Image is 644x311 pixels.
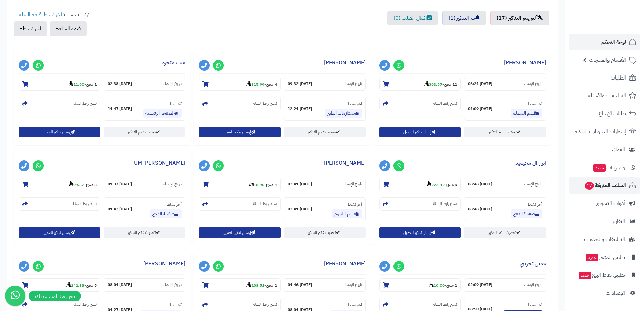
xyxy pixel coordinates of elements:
[43,10,62,19] a: آخر نشاط
[569,159,640,176] a: وآتس آبجديد
[108,181,132,187] strong: [DATE] 07:33
[19,278,100,292] section: 5 منتج-242.33
[490,11,549,25] a: لم يتم التذكير (17)
[569,231,640,247] a: التطبيقات والخدمات
[569,124,640,140] a: إشعارات التحويلات البنكية
[284,227,366,238] a: تحديث : تم التذكير
[569,88,640,104] a: المراجعات والأسئلة
[199,278,281,292] section: 1 منتج-108.51
[199,97,281,110] section: نسخ رابط السلة
[143,109,182,118] a: الصفحة الرئيسية
[599,109,626,118] span: طلبات الإرجاع
[344,81,362,87] small: تاريخ الإنشاء
[246,81,277,87] small: -
[387,11,438,25] a: اكمال الطلب (0)
[199,77,281,91] section: 4 منتج-315.99
[511,209,542,218] a: صفحة الدفع
[588,91,626,101] span: المراجعات والأسئلة
[344,181,362,187] small: تاريخ الإنشاء
[199,227,281,238] button: إرسال تذكير للعميل
[433,201,457,207] small: نسخ رابط السلة
[162,59,185,67] a: غيث متجرة
[246,282,277,288] small: -
[266,81,277,87] strong: 4 منتج
[379,97,461,110] section: نسخ رابط السلة
[50,21,87,36] button: قيمة السلة
[284,127,366,137] a: تحديث : تم التذكير
[468,81,492,87] strong: [DATE] 06:21
[379,178,461,191] section: 5 منتج-222.12
[19,178,100,191] section: 3 منتج-99.32
[379,127,461,137] button: إرسال تذكير للعميل
[524,81,542,87] small: تاريخ الإنشاء
[108,106,132,112] strong: [DATE] 11:47
[585,252,625,262] span: تطبيق المتجر
[569,177,640,194] a: السلات المتروكة17
[19,197,100,211] section: نسخ رابط السلة
[379,227,461,238] button: إرسال تذكير للعميل
[569,106,640,122] a: طلبات الإرجاع
[611,73,626,83] span: الطلبات
[344,282,362,288] small: تاريخ الإنشاء
[66,282,97,288] small: -
[528,302,542,308] small: آخر نشاط
[612,217,625,226] span: التقارير
[429,282,445,288] strong: 10.00
[167,101,182,107] small: آخر نشاط
[584,182,594,190] span: 17
[442,11,486,25] a: تم التذكير (1)
[569,70,640,86] a: الطلبات
[569,195,640,212] a: أدوات التسويق
[528,201,542,207] small: آخر نشاط
[324,260,366,268] a: [PERSON_NAME]
[524,181,542,187] small: تاريخ الإنشاء
[288,206,312,212] strong: [DATE] 02:41
[424,81,457,87] small: -
[606,288,625,298] span: الإعدادات
[579,272,591,279] span: جديد
[569,34,640,50] a: لوحة التحكم
[429,282,457,288] small: -
[108,282,132,288] strong: [DATE] 08:04
[104,227,186,238] a: تحديث : تم التذكير
[569,249,640,265] a: تطبيق المتجرجديد
[332,209,362,218] a: قسم اللحوم
[584,181,626,190] span: السلات المتروكة
[167,302,182,308] small: آخر نشاط
[446,282,457,288] strong: 1 منتج
[348,201,362,207] small: آخر نشاط
[612,145,625,154] span: العملاء
[19,227,100,238] button: إرسال تذكير للعميل
[427,182,445,188] strong: 222.12
[593,163,625,172] span: وآتس آب
[249,182,264,188] strong: 18.90
[246,81,264,87] strong: 315.99
[19,127,100,137] button: إرسال تذكير للعميل
[104,127,186,137] a: تحديث : تم التذكير
[593,164,606,172] span: جديد
[511,109,542,118] a: قسم السمك
[569,285,640,301] a: الإعدادات
[524,282,542,288] small: تاريخ الإنشاء
[288,181,312,187] strong: [DATE] 02:41
[288,106,312,112] strong: [DATE] 12:21
[464,227,546,238] a: تحديث : تم التذكير
[86,182,97,188] strong: 3 منتج
[266,282,277,288] strong: 1 منتج
[134,159,185,167] a: UM [PERSON_NAME]
[569,267,640,283] a: تطبيق نقاط البيعجديد
[150,209,182,218] a: صفحة الدفع
[69,181,97,188] small: -
[167,201,182,207] small: آخر نشاط
[464,127,546,137] a: تحديث : تم التذكير
[578,270,625,280] span: تطبيق نقاط البيع
[14,21,47,36] button: آخر نشاط
[288,282,312,288] strong: [DATE] 01:46
[569,141,640,158] a: العملاء
[73,302,97,307] small: نسخ رابط السلة
[424,81,442,87] strong: 363.57
[324,59,366,67] a: [PERSON_NAME]
[246,282,264,288] strong: 108.51
[433,302,457,307] small: نسخ رابط السلة
[266,182,277,188] strong: 1 منتج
